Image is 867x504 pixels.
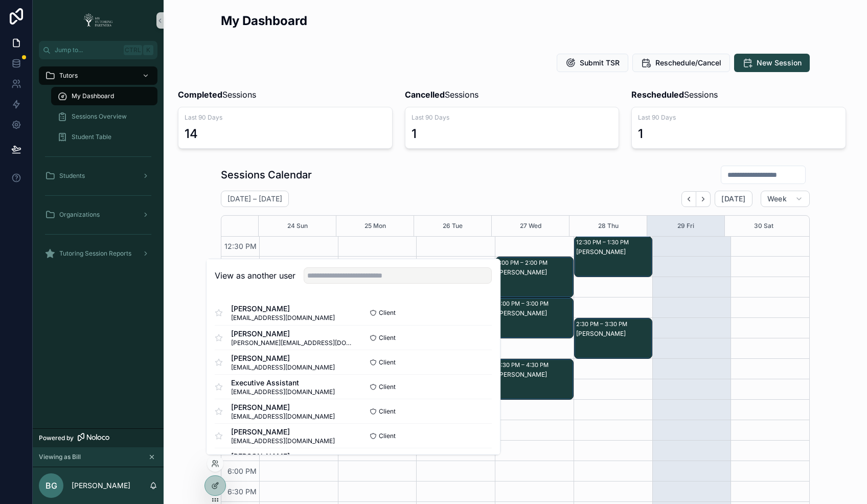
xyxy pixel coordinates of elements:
span: Viewing as Bill [39,453,81,461]
span: Last 90 Days [638,113,839,122]
div: [PERSON_NAME] [497,309,573,317]
div: scrollable content [33,59,164,276]
h2: My Dashboard [221,12,307,29]
div: 1 [638,126,643,142]
span: Executive Assistant [231,378,335,388]
span: Submit TSR [580,58,620,68]
div: 2:30 PM – 3:30 PM [576,319,630,329]
button: 26 Tue [443,216,463,236]
strong: Cancelled [405,89,445,100]
button: Next [696,191,711,207]
span: Week [767,194,787,203]
div: 12:30 PM – 1:30 PM[PERSON_NAME] [575,237,652,277]
span: [EMAIL_ADDRESS][DOMAIN_NAME] [231,314,335,322]
span: Tutoring Session Reports [59,249,131,258]
h2: View as another user [215,269,295,282]
span: Powered by [39,434,74,442]
span: [PERSON_NAME] [231,329,353,339]
strong: Rescheduled [631,89,684,100]
div: [PERSON_NAME] [497,268,573,277]
div: [PERSON_NAME] [576,248,651,256]
p: [PERSON_NAME] [72,480,130,491]
span: Client [379,383,396,391]
div: 28 Thu [598,216,619,236]
div: 2:00 PM – 3:00 PM [497,299,551,309]
a: Students [39,167,157,185]
button: Reschedule/Cancel [632,54,730,72]
div: 3:30 PM – 4:30 PM[PERSON_NAME] [496,359,573,399]
span: [PERSON_NAME] [231,451,335,462]
span: [EMAIL_ADDRESS][DOMAIN_NAME] [231,413,335,421]
button: Jump to...CtrlK [39,41,157,59]
div: 14 [185,126,198,142]
span: BG [45,479,57,492]
button: 27 Wed [520,216,541,236]
span: [PERSON_NAME] [231,427,335,437]
div: 1 [412,126,417,142]
div: [PERSON_NAME] [576,330,651,338]
span: [PERSON_NAME][EMAIL_ADDRESS][DOMAIN_NAME] [231,339,353,347]
span: Students [59,172,85,180]
span: [PERSON_NAME] [231,402,335,413]
button: 29 Fri [677,216,694,236]
div: 2:00 PM – 3:00 PM[PERSON_NAME] [496,298,573,338]
span: Jump to... [55,46,120,54]
span: Client [379,309,396,317]
span: [PERSON_NAME] [231,353,335,363]
img: App logo [80,12,116,29]
button: Week [761,191,810,207]
div: 1:00 PM – 2:00 PM[PERSON_NAME] [496,257,573,297]
button: 25 Mon [364,216,386,236]
div: 1:00 PM – 2:00 PM [497,258,550,268]
span: Client [379,407,396,416]
a: Organizations [39,205,157,224]
button: New Session [734,54,810,72]
span: Last 90 Days [412,113,613,122]
span: Organizations [59,211,100,219]
span: Client [379,358,396,366]
a: Tutors [39,66,157,85]
button: 30 Sat [754,216,773,236]
a: Powered by [33,428,164,447]
h1: Sessions Calendar [221,168,312,182]
span: Tutors [59,72,78,80]
span: [EMAIL_ADDRESS][DOMAIN_NAME] [231,363,335,372]
span: 12:30 PM [222,242,259,250]
span: [EMAIL_ADDRESS][DOMAIN_NAME] [231,437,335,445]
button: [DATE] [715,191,752,207]
a: My Dashboard [51,87,157,105]
span: [PERSON_NAME] [231,304,335,314]
span: Reschedule/Cancel [655,58,721,68]
span: Sessions Overview [72,112,127,121]
a: Student Table [51,128,157,146]
span: [EMAIL_ADDRESS][DOMAIN_NAME] [231,388,335,396]
a: Sessions Overview [51,107,157,126]
h2: [DATE] – [DATE] [227,194,282,204]
strong: Completed [178,89,222,100]
button: 24 Sun [287,216,308,236]
span: Sessions [178,88,256,101]
a: Tutoring Session Reports [39,244,157,263]
span: 6:30 PM [225,487,259,496]
span: New Session [757,58,802,68]
span: Sessions [405,88,478,101]
span: 6:00 PM [225,467,259,475]
span: Client [379,334,396,342]
span: K [144,46,152,54]
span: [DATE] [721,194,745,203]
span: Last 90 Days [185,113,386,122]
button: Back [681,191,696,207]
span: Client [379,432,396,440]
div: [PERSON_NAME] [497,371,573,379]
span: Ctrl [124,45,142,55]
button: Submit TSR [557,54,628,72]
div: 2:30 PM – 3:30 PM[PERSON_NAME] [575,318,652,358]
span: Sessions [631,88,718,101]
span: My Dashboard [72,92,114,100]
